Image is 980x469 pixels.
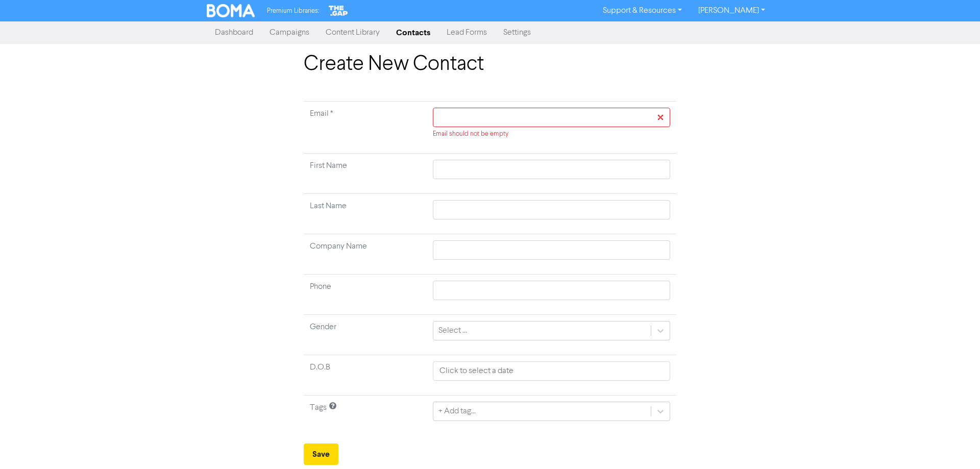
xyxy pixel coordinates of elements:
div: Email should not be empty [433,129,670,139]
a: Settings [495,22,539,43]
span: Premium Libraries: [267,8,319,14]
img: The Gap [327,4,350,17]
td: Required [304,102,427,154]
td: Tags [304,396,427,436]
a: [PERSON_NAME] [690,3,773,19]
a: Campaigns [261,22,317,43]
td: Phone [304,275,427,315]
img: BOMA Logo [207,4,255,17]
td: D.O.B [304,355,427,396]
td: Gender [304,315,427,355]
div: + Add tag... [438,405,476,417]
input: Click to select a date [433,361,670,381]
a: Dashboard [207,22,261,43]
iframe: Chat Widget [929,420,980,469]
h1: Create New Contact [304,52,676,77]
td: Company Name [304,234,427,275]
td: Last Name [304,194,427,234]
td: First Name [304,154,427,194]
a: Support & Resources [595,3,690,19]
button: Save [304,443,338,465]
div: Select ... [438,325,467,337]
a: Content Library [317,22,388,43]
a: Lead Forms [438,22,495,43]
a: Contacts [388,22,438,43]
